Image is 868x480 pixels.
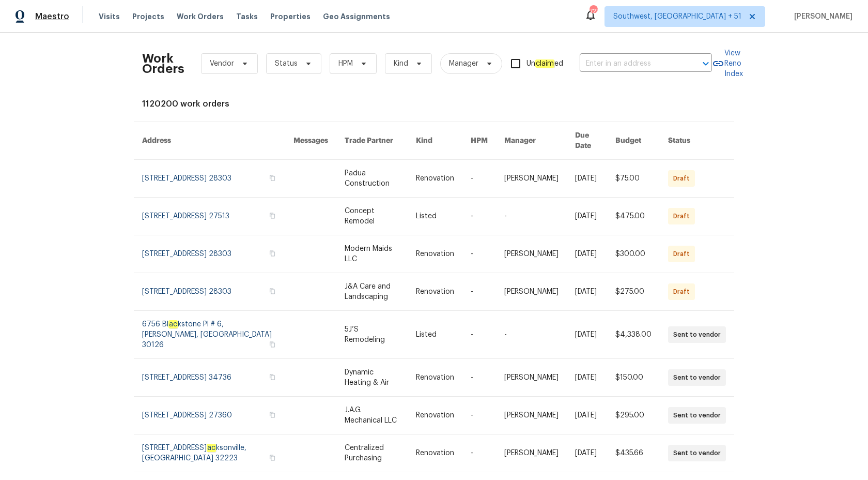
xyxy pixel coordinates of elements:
[394,58,408,69] span: Kind
[660,122,734,160] th: Status
[408,397,462,434] td: Renovation
[408,235,462,273] td: Renovation
[790,11,853,22] span: [PERSON_NAME]
[462,273,496,311] td: -
[462,122,496,160] th: HPM
[142,99,726,109] div: 1120200 work orders
[462,311,496,359] td: -
[99,11,120,22] span: Visits
[496,122,567,160] th: Manager
[496,160,567,198] td: [PERSON_NAME]
[408,198,462,235] td: Listed
[270,11,311,22] span: Properties
[177,11,224,22] span: Work Orders
[408,122,462,160] th: Kind
[462,235,496,273] td: -
[408,434,462,472] td: Renovation
[338,58,353,69] span: HPM
[336,273,408,311] td: J&A Care and Landscaping
[268,340,277,349] button: Copy Address
[496,359,567,397] td: [PERSON_NAME]
[462,397,496,434] td: -
[268,211,277,220] button: Copy Address
[496,235,567,273] td: [PERSON_NAME]
[408,160,462,198] td: Renovation
[580,56,683,72] input: Enter in an address
[408,273,462,311] td: Renovation
[408,359,462,397] td: Renovation
[496,397,567,434] td: [PERSON_NAME]
[35,11,69,22] span: Maestro
[496,198,567,235] td: -
[449,58,478,69] span: Manager
[336,122,408,160] th: Trade Partner
[613,11,741,22] span: Southwest, [GEOGRAPHIC_DATA] + 51
[462,198,496,235] td: -
[336,160,408,198] td: Padua Construction
[210,58,234,69] span: Vendor
[134,122,285,160] th: Address
[336,397,408,434] td: J.A.G. Mechanical LLC
[462,359,496,397] td: -
[336,198,408,235] td: Concept Remodel
[590,6,597,17] div: 723
[268,249,277,258] button: Copy Address
[336,359,408,397] td: Dynamic Heating & Air
[336,434,408,472] td: Centralized Purchasing
[323,11,390,22] span: Geo Assignments
[496,434,567,472] td: [PERSON_NAME]
[462,160,496,198] td: -
[699,56,713,71] button: Open
[268,410,277,419] button: Copy Address
[567,122,607,160] th: Due Date
[535,59,554,68] em: claim
[336,311,408,359] td: 5J’S Remodeling
[268,173,277,183] button: Copy Address
[268,287,277,296] button: Copy Address
[336,235,408,273] td: Modern Maids LLC
[275,58,298,69] span: Status
[408,311,462,359] td: Listed
[285,122,336,160] th: Messages
[496,311,567,359] td: -
[268,453,277,462] button: Copy Address
[236,13,258,20] span: Tasks
[268,372,277,382] button: Copy Address
[607,122,660,160] th: Budget
[142,53,184,74] h2: Work Orders
[526,58,563,69] span: Un ed
[462,434,496,472] td: -
[712,48,743,79] a: View Reno Index
[496,273,567,311] td: [PERSON_NAME]
[132,11,164,22] span: Projects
